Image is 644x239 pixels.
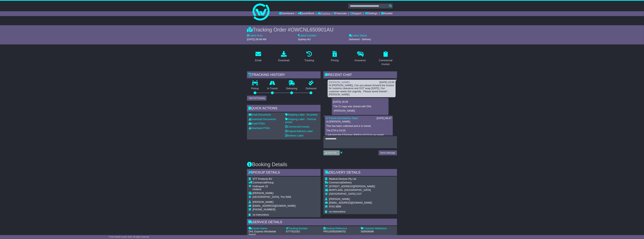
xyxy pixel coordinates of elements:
[249,230,283,236] div: DHL Express Worldwide Import
[381,11,393,16] a: Reseller
[374,50,397,67] a: Commercial Invoice
[323,169,397,177] div: Delivery Details
[249,118,276,121] a: Download Documents
[253,204,296,207] span: [EMAIL_ADDRESS][DOMAIN_NAME]
[329,192,355,195] span: [GEOGRAPHIC_DATA]
[285,196,291,198] span: 9356
[255,59,261,62] div: Email
[329,201,372,204] span: [EMAIL_ADDRESS][DOMAIN_NAME]
[279,11,294,16] a: Dashboard
[253,181,266,184] span: Commercial
[350,11,361,16] a: Support
[247,169,321,177] div: Pickup Details
[329,181,343,184] span: Commercial
[334,11,347,16] a: Financials
[329,185,375,188] div: [STREET_ADDRESS][PERSON_NAME]
[377,117,392,120] div: [DATE] 08:47
[253,185,296,188] div: Feithspark 25
[249,113,271,116] a: Email Documents
[247,105,321,112] div: Quick Actions
[249,227,283,230] div: Carrier Name
[247,87,263,90] p: Pickup
[331,59,339,62] div: Pricing
[303,50,316,63] a: Tracking
[379,81,394,84] div: [DATE] 10:05
[286,230,321,233] div: 6777422201
[323,227,358,230] div: Booking Reference
[247,27,397,33] div: Tracking Order #
[247,71,321,79] div: Tracking history
[247,38,266,41] span: [DATE] 08:48 AM
[326,117,358,120] a: In Transit and Delivery Team
[356,192,362,195] span: 2137
[253,181,296,184] div: Pickup
[349,34,367,37] label: Latest Status
[285,125,309,128] a: Commercial Invoice
[379,150,397,155] button: Send a Message
[302,87,321,90] p: Delivered
[298,11,314,16] a: Quote/Book
[109,236,150,238] span: © One World Courier 2025. All rights reserved.
[353,50,368,63] a: Insurance
[253,188,296,191] div: Holland
[253,50,263,63] a: Email
[355,59,366,62] div: Insurance
[329,198,350,200] span: [PERSON_NAME]
[253,213,269,216] span: no instructions
[253,208,275,211] span: [PHONE_NUMBER]
[285,130,313,133] a: Original Address Label
[253,201,273,203] span: [PERSON_NAME]
[349,38,371,41] span: Delivered - Delivery
[249,127,270,130] a: Download PODs
[329,181,375,184] div: Delivery
[278,59,289,62] div: Download
[285,113,318,116] a: Shipping Label - A4 printer
[276,50,291,63] a: Download
[326,129,391,132] p: The ETA is 01/10.
[247,96,267,101] button: View Full Tracking
[329,81,350,84] a: [PERSON_NAME]
[253,177,272,180] span: STT Products BV
[298,34,316,37] label: Latest Location
[291,27,334,33] span: OWCNL650901AU
[253,192,296,195] div: [PERSON_NAME]
[326,125,391,128] p: This has been collected and is in transit.
[282,87,302,90] p: Delivering
[333,109,387,112] p: -[PERSON_NAME]
[329,50,340,63] a: Pricing
[329,84,394,96] div: HI [PERSON_NAME], Can you please forward the invoice for customs clearance and GST asap [DATE]. O...
[285,118,316,124] a: Shipping Label - Thermal printer
[286,227,321,230] div: Tracking Number
[298,38,311,41] span: Sydney-AU
[253,196,285,198] span: [GEOGRAPHIC_DATA], The
[329,189,375,192] div: MORTLAKE, [GEOGRAPHIC_DATA]
[323,71,397,79] div: RECENT CHAT
[361,227,395,230] div: Customer Reference
[305,59,314,62] div: Tracking
[285,134,303,137] a: Address Label
[323,230,358,233] div: PRG250925068702
[376,59,395,66] div: Commercial Invoice
[365,11,377,16] a: Settings
[318,11,330,16] a: Tracking
[247,34,263,37] label: Latest Scan
[263,87,282,90] p: In Transit
[249,122,265,125] a: Email PODs
[333,105,387,108] p: The CI copy was shared with DHL
[247,162,397,167] h3: Booking Details
[333,100,387,104] div: [DATE] 18:29
[361,230,395,233] div: S00006098
[326,133,391,137] p: I adjusted the ETA from 30/09 to 01/10 in our portal.
[329,177,356,180] span: Medical Devices Pty Ltd
[329,210,345,213] span: no instructions
[326,120,391,123] p: Hi [PERSON_NAME],
[329,205,341,208] span: 9743 3888
[247,219,397,226] div: Service Details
